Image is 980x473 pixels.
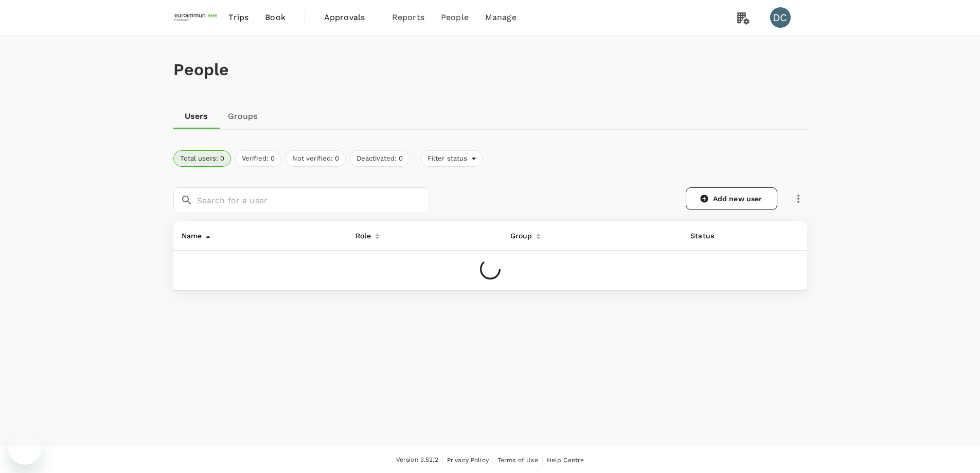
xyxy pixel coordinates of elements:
button: Deactivated: 0 [350,150,409,167]
span: Version 3.52.2 [396,455,438,465]
div: Filter status [421,150,483,167]
input: Search for a user [197,187,430,213]
button: Verified: 0 [235,150,281,167]
h1: People [173,60,807,79]
span: Reports [392,11,424,24]
button: Not verified: 0 [286,150,346,167]
span: Book [265,11,286,24]
span: Manage [485,11,516,24]
iframe: Button to launch messaging window [8,432,41,465]
div: DC [770,7,791,28]
a: Help Centre [547,454,584,466]
div: Role [351,225,371,242]
a: Privacy Policy [447,454,489,466]
a: Groups [220,104,266,129]
div: Name [177,225,202,242]
span: Privacy Policy [447,457,489,464]
button: Total users: 0 [173,150,231,167]
div: Group [506,225,532,242]
span: Help Centre [547,457,584,464]
span: Terms of Use [497,457,538,464]
img: EUROIMMUN (South East Asia) Pte. Ltd. [173,6,221,29]
a: Add new user [686,187,777,210]
span: Trips [228,11,248,24]
th: Status [682,221,744,251]
span: Filter status [421,154,472,164]
a: Terms of Use [497,454,538,466]
span: Approvals [324,11,376,24]
span: People [441,11,469,24]
a: Users [173,104,220,129]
